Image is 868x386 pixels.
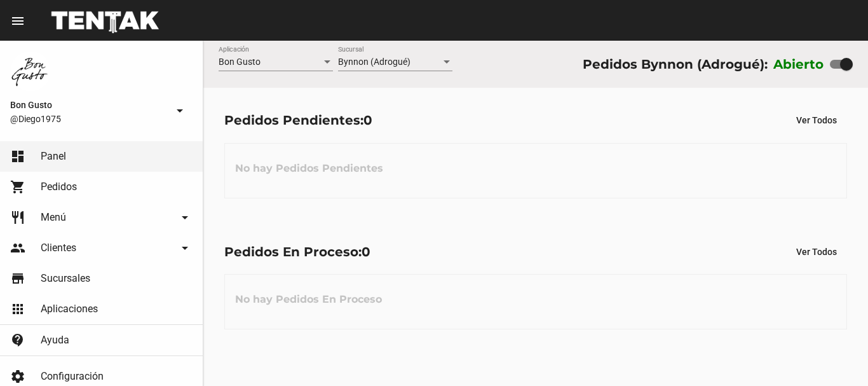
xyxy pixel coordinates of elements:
[177,210,193,225] mat-icon: arrow_drop_down
[172,103,187,118] mat-icon: arrow_drop_down
[796,115,837,125] span: Ver Todos
[583,54,768,74] div: Pedidos Bynnon (Adrogué):
[224,242,370,262] div: Pedidos En Proceso:
[10,97,167,113] span: Bon Gusto
[10,113,167,125] span: @Diego1975
[41,181,77,193] span: Pedidos
[815,335,855,373] iframe: chat widget
[362,244,370,259] span: 0
[10,271,25,286] mat-icon: store
[219,57,261,67] span: Bon Gusto
[10,333,25,348] mat-icon: contact_support
[41,303,98,315] span: Aplicaciones
[10,179,25,195] mat-icon: shopping_cart
[786,240,847,263] button: Ver Todos
[41,334,69,347] span: Ayuda
[10,51,51,92] img: 8570adf9-ca52-4367-b116-ae09c64cf26e.jpg
[786,109,847,132] button: Ver Todos
[41,272,90,285] span: Sucursales
[10,149,25,164] mat-icon: dashboard
[41,211,66,224] span: Menú
[10,210,25,225] mat-icon: restaurant
[338,57,410,67] span: Bynnon (Adrogué)
[796,247,837,257] span: Ver Todos
[773,54,824,74] label: Abierto
[224,110,372,130] div: Pedidos Pendientes:
[10,240,25,256] mat-icon: people
[10,369,25,384] mat-icon: settings
[41,370,104,383] span: Configuración
[41,150,66,163] span: Panel
[225,149,393,188] h3: No hay Pedidos Pendientes
[363,113,372,128] span: 0
[10,13,25,29] mat-icon: menu
[177,240,193,256] mat-icon: arrow_drop_down
[225,280,392,319] h3: No hay Pedidos En Proceso
[10,301,25,317] mat-icon: apps
[41,242,76,254] span: Clientes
